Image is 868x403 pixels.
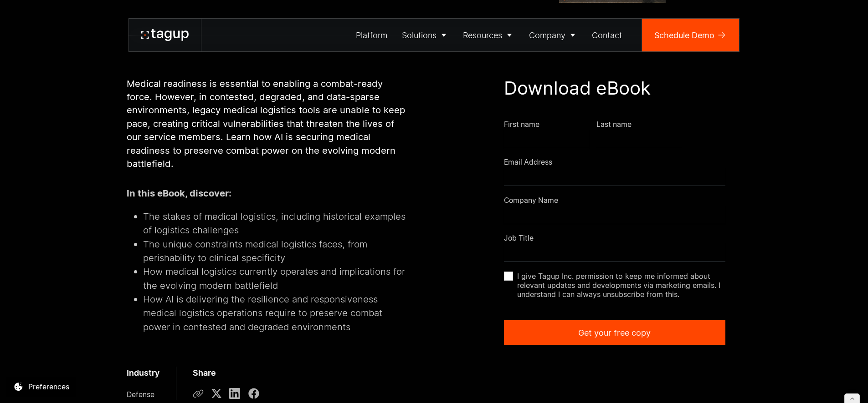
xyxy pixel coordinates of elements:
[504,233,725,243] div: Job Title
[143,292,410,334] li: How Al is delivering the resilience and responsiveness medical logistics operations require to pr...
[127,187,231,199] strong: In this eBook, discover:
[402,29,437,41] div: Solutions
[596,120,682,130] div: Last name
[349,19,395,51] a: Platform
[504,157,725,167] div: Email Address
[585,19,630,51] a: Contact
[592,29,622,41] div: Contact
[578,327,651,339] div: Get your free copy
[356,29,387,41] div: Platform
[522,19,585,51] a: Company
[127,390,154,400] div: Defense
[143,237,410,265] li: The unique constraints medical logistics faces, from perishability to clinical specificity
[504,120,589,130] div: First name
[143,265,410,292] li: How medical logistics currently operates and implications for the evolving modern battlefield
[488,77,742,345] form: Resource Download Whitepaper
[127,77,410,171] p: Medical readiness is essential to enabling a combat-ready force. However, in contested, degraded,...
[143,210,410,237] li: The stakes of medical logistics, including historical examples of logistics challenges
[517,272,725,299] span: I give Tagup Inc. permission to keep me informed about relevant updates and developments via mark...
[127,186,410,200] p: ‍
[456,19,522,51] a: Resources
[28,381,69,392] div: Preferences
[463,29,502,41] div: Resources
[642,19,739,51] a: Schedule Demo
[504,77,725,99] div: Download eBook
[504,196,725,206] div: Company Name
[654,29,714,41] div: Schedule Demo
[193,367,216,379] div: Share
[127,367,159,379] div: Industry
[504,320,725,345] a: Get your free copy
[395,19,456,51] a: Solutions
[529,29,565,41] div: Company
